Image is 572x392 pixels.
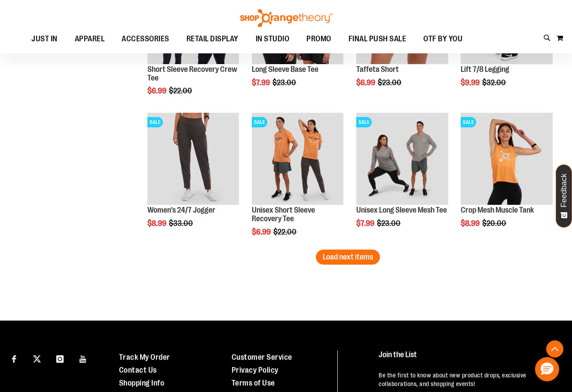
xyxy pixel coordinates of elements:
span: $6.99 [252,228,272,236]
span: $23.00 [377,219,402,228]
a: RETAIL DISPLAY [178,29,247,49]
span: IN STUDIO [256,29,290,49]
span: SALE [356,117,372,127]
div: product [352,108,453,249]
span: $22.00 [169,86,193,95]
img: Unisex Short Sleeve Recovery Tee primary image [252,113,344,205]
img: Shop Orangetheory [239,9,333,27]
div: product [456,108,557,249]
a: Privacy Policy [232,366,278,374]
span: $7.99 [356,219,376,228]
img: Twitter [33,355,41,363]
span: $22.00 [273,228,298,236]
a: Short Sleeve Recovery Crew Tee [147,65,237,82]
a: Shopping Info [119,379,165,387]
span: SALE [461,117,476,127]
span: $33.00 [169,219,194,228]
span: $20.00 [482,219,508,228]
span: $9.99 [461,78,481,87]
span: $8.99 [147,219,168,228]
p: Be the first to know about new product drops, exclusive collaborations, and shopping events! [379,371,557,388]
h4: Join the List [379,351,557,367]
span: $7.99 [252,78,271,87]
div: product [143,108,244,249]
span: JUST IN [31,29,58,49]
a: Visit our Youtube page [76,351,91,366]
a: Unisex Long Sleeve Mesh Tee primary imageSALE [356,113,448,206]
span: Load next items [323,253,373,261]
span: $23.00 [378,78,403,87]
a: OTF BY YOU [415,29,471,49]
span: $6.99 [356,78,376,87]
a: Taffeta Short [356,65,399,74]
span: RETAIL DISPLAY [187,29,239,49]
img: Product image for 24/7 Jogger [147,113,239,205]
div: product [248,108,348,258]
span: FINAL PUSH SALE [349,29,407,49]
a: Visit our X page [30,351,45,366]
a: APPAREL [66,29,113,49]
span: $23.00 [272,78,297,87]
a: Lift 7/8 Legging [461,65,509,74]
a: Customer Service [232,353,292,361]
a: Crop Mesh Muscle Tank [461,206,534,214]
a: JUST IN [23,29,66,49]
img: Unisex Long Sleeve Mesh Tee primary image [356,113,448,205]
a: Product image for 24/7 JoggerSALE [147,113,239,206]
button: Feedback - Show survey [556,164,572,228]
a: ACCESSORIES [113,29,178,49]
span: OTF BY YOU [423,29,462,49]
a: Track My Order [119,353,170,361]
span: SALE [252,117,267,127]
span: PROMO [306,29,331,49]
span: $6.99 [147,86,168,95]
a: Contact Us [119,366,157,374]
span: SALE [147,117,163,127]
span: ACCESSORIES [122,29,169,49]
a: Unisex Short Sleeve Recovery Tee [252,206,315,223]
a: FINAL PUSH SALE [340,29,415,49]
span: $8.99 [461,219,481,228]
button: Back To Top [546,340,563,358]
button: Hello, have a question? Let’s chat. [535,357,559,381]
a: Terms of Use [232,379,275,387]
a: IN STUDIO [247,29,298,49]
span: $32.00 [482,78,507,87]
a: Long Sleeve Base Tee [252,65,318,74]
span: APPAREL [75,29,105,49]
a: Unisex Long Sleeve Mesh Tee [356,206,447,214]
a: Women's 24/7 Jogger [147,206,215,214]
span: Feedback [560,173,568,207]
button: Load next items [316,250,380,265]
a: Visit our Instagram page [52,351,67,366]
a: Visit our Facebook page [6,351,21,366]
a: PROMO [298,29,340,49]
a: Crop Mesh Muscle Tank primary imageSALE [461,113,553,206]
img: Crop Mesh Muscle Tank primary image [461,113,553,205]
a: Unisex Short Sleeve Recovery Tee primary imageSALE [252,113,344,206]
